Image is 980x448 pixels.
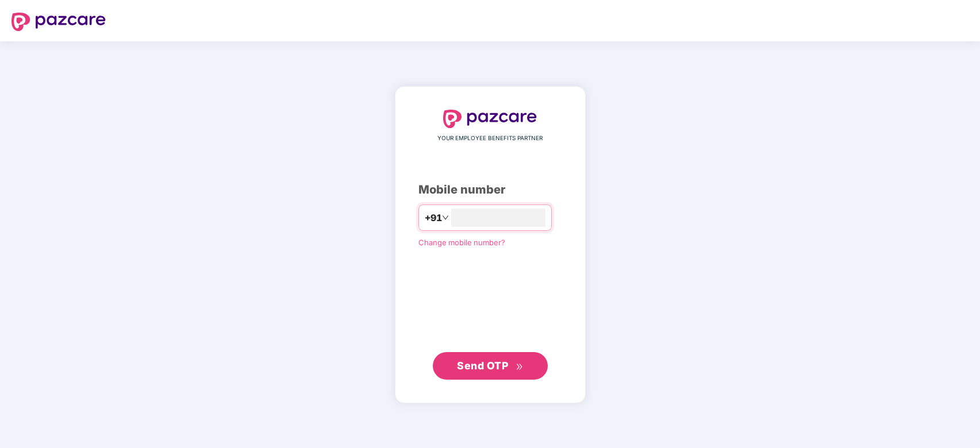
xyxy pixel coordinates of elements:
a: Change mobile number? [418,238,505,247]
span: YOUR EMPLOYEE BENEFITS PARTNER [437,134,543,143]
div: Mobile number [418,181,562,199]
button: Send OTPdouble-right [433,352,548,380]
span: double-right [516,363,523,370]
img: logo [11,13,106,31]
span: down [442,214,449,221]
span: +91 [425,211,442,225]
span: Send OTP [457,360,508,372]
img: logo [443,110,537,128]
